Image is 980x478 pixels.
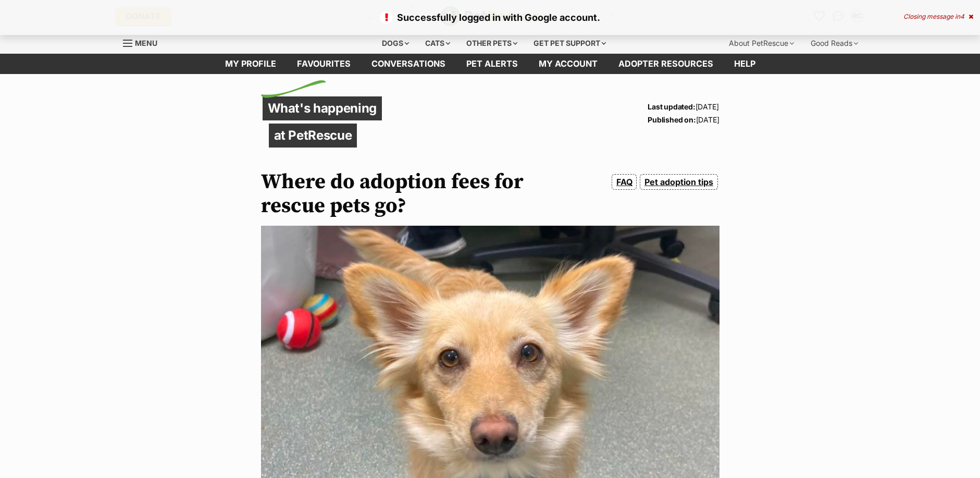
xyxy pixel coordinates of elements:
div: Cats [418,33,457,54]
a: FAQ [612,174,637,190]
a: My account [528,54,608,74]
div: Other pets [459,33,525,54]
a: Adopter resources [608,54,724,74]
p: at PetRescue [269,124,357,148]
div: Dogs [375,33,416,54]
p: What's happening [263,96,382,120]
a: My profile [215,54,287,74]
span: Menu [135,39,157,47]
a: Pet adoption tips [640,174,717,190]
div: About PetRescue [722,33,801,54]
strong: Last updated: [648,102,695,111]
p: [DATE] [648,113,719,126]
img: decorative flick [261,80,326,98]
a: conversations [361,54,456,74]
h1: Where do adoption fees for rescue pets go? [261,170,559,218]
a: Help [724,54,766,74]
div: Good Reads [803,33,865,54]
a: Pet alerts [456,54,528,74]
div: Get pet support [526,33,613,54]
strong: Published on: [648,115,696,124]
a: Favourites [287,54,361,74]
a: Menu [123,33,165,52]
p: [DATE] [648,100,719,113]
